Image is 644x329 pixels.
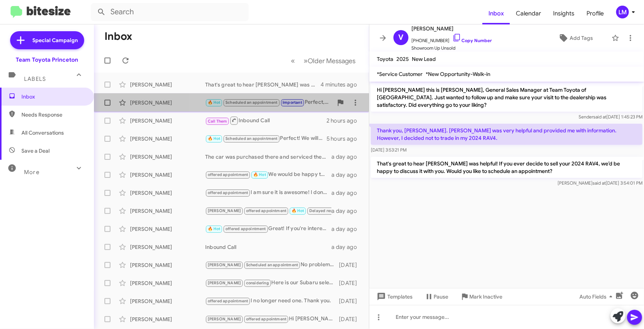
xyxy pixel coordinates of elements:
[225,100,278,105] span: Scheduled an appointment
[581,3,610,24] a: Profile
[205,224,331,233] div: Great! If you're interested in selling your vehicle, let's schedule an appointment to discuss the...
[419,290,454,303] button: Pause
[130,243,205,251] div: [PERSON_NAME]
[331,225,363,233] div: a day ago
[225,226,266,231] span: offered appointment
[130,171,205,179] div: [PERSON_NAME]
[331,171,363,179] div: a day ago
[16,56,78,64] div: Team Toyota Princeton
[104,30,132,42] h1: Inbox
[616,6,629,18] div: LM
[579,290,615,303] span: Auto Fields
[205,81,320,88] div: That's great to hear [PERSON_NAME] was helpful! If you ever decide to sell your 2024 RAV4, we’d b...
[21,129,64,136] span: All Conversations
[225,136,278,141] span: Scheduled an appointment
[331,189,363,197] div: a day ago
[543,31,608,45] button: Add Tags
[469,290,502,303] span: Mark Inactive
[304,56,308,65] span: »
[253,172,266,177] span: 🔥 Hot
[309,208,344,213] span: Delayed response
[246,317,287,321] span: offered appointment
[208,317,241,321] span: [PERSON_NAME]
[205,116,327,125] div: Inbound Call
[208,262,241,267] span: [PERSON_NAME]
[208,280,241,285] span: [PERSON_NAME]
[299,53,360,68] button: Next
[130,261,205,269] div: [PERSON_NAME]
[130,279,205,287] div: [PERSON_NAME]
[371,83,642,112] p: Hi [PERSON_NAME] this is [PERSON_NAME], General Sales Manager at Team Toyota of [GEOGRAPHIC_DATA]...
[320,81,363,88] div: 4 minutes ago
[337,279,363,287] div: [DATE]
[371,157,642,178] p: That's great to hear [PERSON_NAME] was helpful! If you ever decide to sell your 2024 RAV4, we’d b...
[130,189,205,197] div: [PERSON_NAME]
[21,147,50,155] span: Save a Deal
[10,31,84,49] a: Special Campaign
[205,279,337,287] div: Here is our Subaru selection: [URL][DOMAIN_NAME]
[371,124,642,145] p: Thank you, [PERSON_NAME]. [PERSON_NAME] was very helpful and provided me with information. Howeve...
[208,136,221,141] span: 🔥 Hot
[208,299,248,303] span: offered appointment
[130,135,205,143] div: [PERSON_NAME]
[208,172,248,177] span: offered appointment
[205,188,331,197] div: I am sure it is awesome! I don't know if that would be something we would buy, I would have to ch...
[337,261,363,269] div: [DATE]
[452,38,492,43] a: Copy Number
[208,119,227,124] span: Call Them
[547,3,581,24] span: Insights
[130,315,205,323] div: [PERSON_NAME]
[375,290,413,303] span: Templates
[208,226,221,231] span: 🔥 Hot
[327,117,363,124] div: 2 hours ago
[130,117,205,124] div: [PERSON_NAME]
[33,36,78,44] span: Special Campaign
[377,56,393,62] span: Toyota
[396,56,409,62] span: 2025
[331,243,363,251] div: a day ago
[454,290,508,303] button: Mark Inactive
[411,33,492,44] span: [PHONE_NUMBER]
[292,208,304,213] span: 🔥 Hot
[205,170,331,179] div: We would be happy to meet with you after 4:30 on any day!
[21,111,85,118] span: Needs Response
[208,208,241,213] span: [PERSON_NAME]
[331,153,363,161] div: a day ago
[205,297,337,305] div: I no longer need one. Thank you.
[205,206,331,215] div: Yes, it was nice
[283,100,302,105] span: Important
[308,57,355,65] span: Older Messages
[24,169,39,176] span: More
[205,134,327,143] div: Perfect! We will see you [DATE] at 2pm! We look forward to meeting with you.
[130,81,205,88] div: [PERSON_NAME]
[24,76,46,82] span: Labels
[205,98,333,107] div: Perfect, he called shortly after we texted and I let him know to talk with you
[130,207,205,215] div: [PERSON_NAME]
[130,225,205,233] div: [PERSON_NAME]
[246,280,269,285] span: considering
[205,243,331,251] div: Inbound Call
[205,261,337,269] div: No problem at all! 4 o'clock works just fine. Looking forward to seeing you then!
[510,3,547,24] a: Calendar
[327,135,363,143] div: 5 hours ago
[286,53,299,68] button: Previous
[130,153,205,161] div: [PERSON_NAME]
[610,6,636,18] button: LM
[426,71,490,77] span: *New Opportunity-Walk-in
[558,180,642,186] span: [PERSON_NAME] [DATE] 3:54:01 PM
[337,315,363,323] div: [DATE]
[331,207,363,215] div: a day ago
[130,297,205,305] div: [PERSON_NAME]
[291,56,295,65] span: «
[208,190,248,195] span: offered appointment
[205,153,331,161] div: The car was purchased there and serviced there through 2023
[411,24,492,33] span: [PERSON_NAME]
[434,290,448,303] span: Pause
[482,3,510,24] a: Inbox
[593,114,606,120] span: said at
[573,290,621,303] button: Auto Fields
[337,297,363,305] div: [DATE]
